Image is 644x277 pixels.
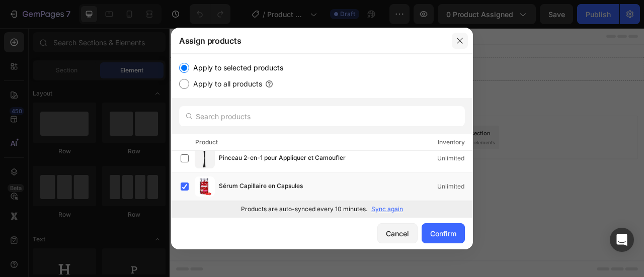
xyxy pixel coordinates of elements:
div: Product [195,137,218,147]
div: Confirm [430,228,456,239]
button: Cancel [377,223,418,243]
button: Confirm [422,223,465,243]
div: Choose templates [194,128,255,139]
div: Unlimited [437,153,472,163]
input: Search products [179,106,465,126]
label: Apply to all products [189,78,262,90]
span: Sérum Capillaire en Capsules [219,181,303,192]
span: from URL or image [271,141,325,150]
span: Pinceau 2-en-1 pour Appliquer et Camoufler [219,153,346,164]
span: inspired by CRO experts [189,141,258,150]
div: Unlimited [437,181,472,192]
div: Generate layout [273,128,326,139]
span: Add section [278,106,326,116]
span: then drag & drop elements [339,141,414,150]
div: /> [171,54,473,217]
div: Cancel [386,228,409,239]
div: Inventory [438,137,465,147]
label: Apply to selected products [189,62,283,74]
p: Sync again [371,205,403,214]
p: Products are auto-synced every 10 minutes. [241,205,367,214]
div: Add blank section [346,128,408,139]
img: product-img [195,148,215,168]
div: Drop element here [281,48,335,56]
div: Assign products [171,28,447,54]
img: product-img [195,176,215,197]
div: Open Intercom Messenger [610,228,634,252]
